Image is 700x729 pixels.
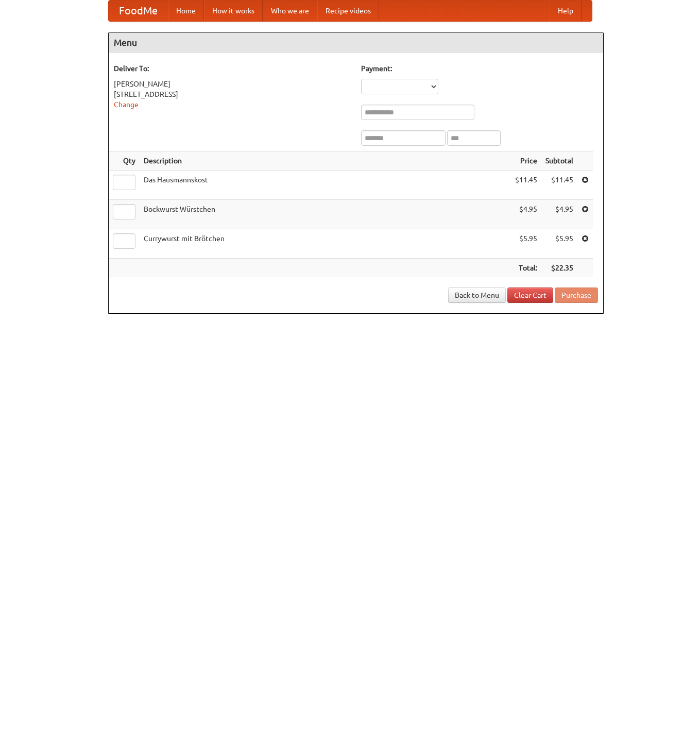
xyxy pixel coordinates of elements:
[448,287,506,303] a: Back to Menu
[511,151,541,171] th: Price
[140,151,511,171] th: Description
[168,1,204,21] a: Home
[511,200,541,229] td: $4.95
[541,200,577,229] td: $4.95
[140,171,511,200] td: Das Hausmannskost
[541,171,577,200] td: $11.45
[511,259,541,278] th: Total:
[361,63,598,74] h5: Payment:
[114,89,351,99] div: [STREET_ADDRESS]
[511,229,541,259] td: $5.95
[550,1,582,21] a: Help
[140,229,511,259] td: Currywurst mit Brötchen
[114,100,139,109] a: Change
[541,151,577,171] th: Subtotal
[317,1,379,21] a: Recipe videos
[140,200,511,229] td: Bockwurst Würstchen
[541,229,577,259] td: $5.95
[541,259,577,278] th: $22.35
[204,1,263,21] a: How it works
[507,287,553,303] a: Clear Cart
[109,1,168,21] a: FoodMe
[511,171,541,200] td: $11.45
[109,151,140,171] th: Qty
[114,63,351,74] h5: Deliver To:
[263,1,317,21] a: Who we are
[109,32,603,53] h4: Menu
[555,287,598,303] button: Purchase
[114,79,351,89] div: [PERSON_NAME]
